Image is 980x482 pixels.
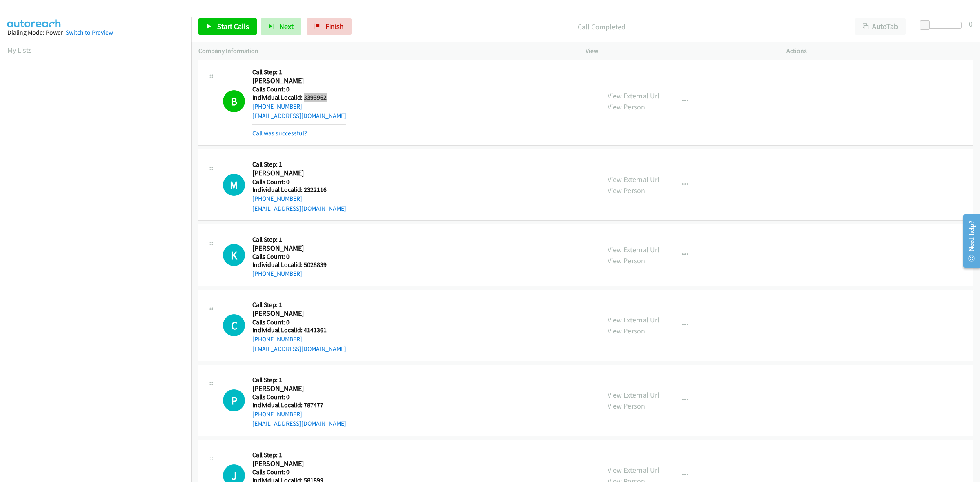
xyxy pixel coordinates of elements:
div: Delay between calls (in seconds) [924,22,962,29]
h5: Individual Localid: 5028839 [252,261,343,269]
a: View Person [608,401,645,411]
iframe: Resource Center [956,209,980,273]
h5: Calls Count: 0 [252,393,346,401]
a: [EMAIL_ADDRESS][DOMAIN_NAME] [252,204,346,212]
h2: [PERSON_NAME] [252,384,343,393]
h5: Calls Count: 0 [252,178,346,186]
h5: Calls Count: 0 [252,468,346,476]
h1: K [223,244,245,266]
a: View External Url [608,390,659,400]
h1: P [223,389,245,411]
h5: Calls Count: 0 [252,318,346,327]
h5: Call Step: 1 [252,301,346,309]
h5: Individual Localid: 4141361 [252,326,346,334]
div: Dialing Mode: Power | [7,28,184,38]
iframe: Dialpad [7,63,191,451]
h1: C [223,314,245,336]
a: View External Url [608,315,659,324]
div: 0 [969,18,973,29]
div: The call is yet to be attempted [223,174,245,196]
a: View Person [608,102,645,111]
h2: [PERSON_NAME] [252,459,343,469]
h5: Call Step: 1 [252,235,343,244]
button: Next [261,18,301,35]
a: My Lists [7,45,32,55]
h1: B [223,90,245,112]
a: Call was successful? [252,129,307,137]
a: View External Url [608,245,659,254]
div: The call is yet to be attempted [223,389,245,411]
a: [EMAIL_ADDRESS][DOMAIN_NAME] [252,345,346,353]
p: Call Completed [363,21,840,32]
h2: [PERSON_NAME] [252,244,343,253]
a: View Person [608,256,645,265]
span: Start Calls [217,22,249,31]
a: [PHONE_NUMBER] [252,270,302,278]
div: The call is yet to be attempted [223,244,245,266]
h2: [PERSON_NAME] [252,309,343,318]
a: View External Url [608,175,659,184]
button: AutoTab [855,18,906,35]
a: View External Url [608,465,659,475]
h1: M [223,174,245,196]
a: View Person [608,326,645,335]
h5: Individual Localid: 2322116 [252,186,346,194]
h5: Calls Count: 0 [252,253,343,261]
span: Finish [325,22,344,31]
a: [EMAIL_ADDRESS][DOMAIN_NAME] [252,420,346,427]
h5: Calls Count: 0 [252,85,346,93]
h2: [PERSON_NAME] [252,169,343,178]
a: View External Url [608,91,659,100]
h5: Call Step: 1 [252,160,346,169]
a: Start Calls [198,18,257,35]
a: [PHONE_NUMBER] [252,335,302,343]
h5: Call Step: 1 [252,376,346,384]
h5: Individual Localid: 787477 [252,401,346,409]
p: Actions [786,46,973,56]
p: Company Information [198,46,571,56]
p: View [586,46,772,56]
div: The call is yet to be attempted [223,314,245,336]
a: Finish [307,18,352,35]
a: [PHONE_NUMBER] [252,195,302,202]
h5: Call Step: 1 [252,68,346,76]
h5: Call Step: 1 [252,451,346,459]
a: [EMAIL_ADDRESS][DOMAIN_NAME] [252,112,346,120]
h2: [PERSON_NAME] [252,76,343,86]
a: View Person [608,186,645,195]
a: Switch to Preview [66,29,113,36]
a: [PHONE_NUMBER] [252,102,302,110]
a: [PHONE_NUMBER] [252,410,302,418]
span: Next [279,22,294,31]
h5: Individual Localid: 3393962 [252,93,346,102]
